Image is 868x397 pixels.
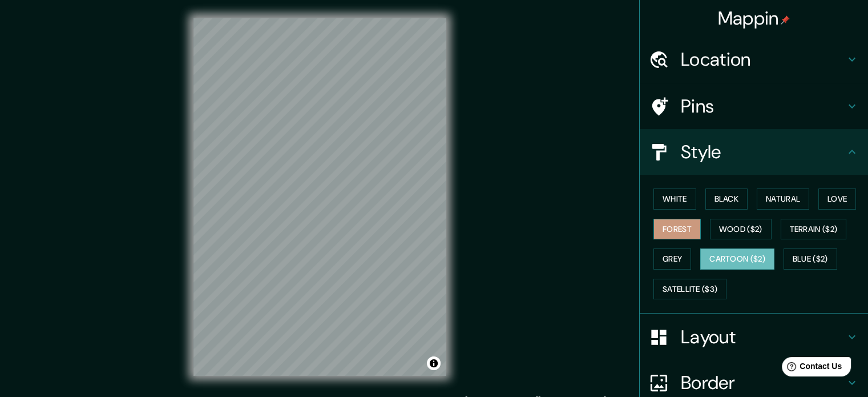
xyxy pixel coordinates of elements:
[640,83,868,129] div: Pins
[681,141,845,163] h4: Style
[781,219,847,240] button: Terrain ($2)
[681,48,845,71] h4: Location
[784,248,837,270] button: Blue ($2)
[766,352,855,384] iframe: Help widget launcher
[681,326,845,348] h4: Layout
[427,356,441,370] button: Toggle attribution
[653,219,701,240] button: Forest
[640,314,868,360] div: Layout
[653,189,696,210] button: White
[653,248,691,270] button: Grey
[700,248,774,270] button: Cartoon ($2)
[710,219,772,240] button: Wood ($2)
[640,129,868,175] div: Style
[757,189,809,210] button: Natural
[193,18,446,376] canvas: Map
[718,7,790,30] h4: Mappin
[640,37,868,82] div: Location
[681,371,845,394] h4: Border
[818,189,856,210] button: Love
[781,15,790,25] img: pin-icon.png
[653,279,726,300] button: Satellite ($3)
[681,95,845,118] h4: Pins
[705,189,748,210] button: Black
